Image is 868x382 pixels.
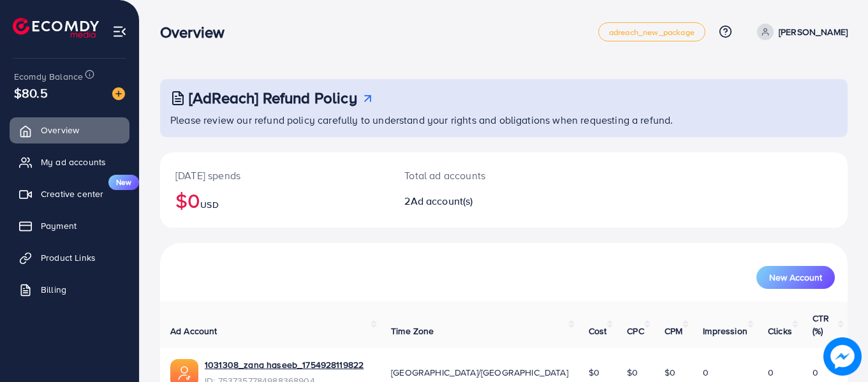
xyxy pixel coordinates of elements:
span: Creative center [41,187,103,200]
h3: [AdReach] Refund Policy [189,89,357,107]
span: $0 [627,366,638,379]
span: CTR (%) [813,312,829,337]
span: Overview [41,124,79,136]
h2: $0 [175,188,374,212]
span: CPM [665,325,682,337]
span: Payment [41,219,77,232]
a: Creative centerNew [10,181,129,207]
a: Payment [10,213,129,239]
span: Billing [41,283,66,296]
span: My ad accounts [41,156,106,168]
span: Ad Account [170,325,217,337]
span: USD [200,198,218,211]
a: [PERSON_NAME] [752,24,848,40]
span: Time Zone [391,325,434,337]
span: CPC [627,325,644,337]
span: adreach_new_package [609,28,695,36]
span: Ecomdy Balance [14,70,83,83]
span: New [108,175,139,190]
p: [DATE] spends [175,168,374,183]
img: logo [13,18,99,38]
button: New Account [756,266,835,289]
a: 1031308_zana haseeb_1754928119822 [205,358,364,371]
span: New Account [769,273,822,282]
span: $80.5 [14,84,48,102]
a: Overview [10,117,129,143]
span: 0 [703,366,709,379]
span: Impression [703,325,747,337]
img: image [112,87,125,100]
span: [GEOGRAPHIC_DATA]/[GEOGRAPHIC_DATA] [391,366,568,379]
span: 0 [768,366,774,379]
span: $0 [589,366,600,379]
a: adreach_new_package [598,22,705,41]
a: Billing [10,277,129,302]
span: 0 [813,366,818,379]
span: Product Links [41,251,96,264]
h3: Overview [160,23,235,41]
span: $0 [665,366,675,379]
p: Total ad accounts [404,168,546,183]
img: image [824,338,862,376]
p: Please review our refund policy carefully to understand your rights and obligations when requesti... [170,112,840,128]
img: menu [112,24,127,39]
span: Ad account(s) [411,194,473,208]
h2: 2 [404,195,546,207]
span: Clicks [768,325,792,337]
span: Cost [589,325,607,337]
p: [PERSON_NAME] [779,24,848,40]
a: My ad accounts [10,149,129,175]
a: Product Links [10,245,129,270]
